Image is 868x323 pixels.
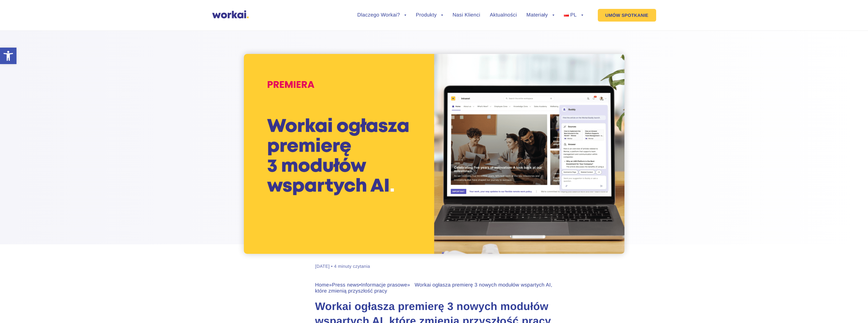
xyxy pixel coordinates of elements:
a: Informacje prasowe [361,282,407,288]
a: UMÓW SPOTKANIE [598,9,656,22]
div: [DATE] • 4 minuty czytania [315,263,370,269]
span: PL [570,12,577,18]
a: PL [564,13,583,18]
a: Dlaczego Workai? [357,13,407,18]
a: Home [315,282,329,288]
a: Aktualności [490,13,517,18]
a: Nasi Klienci [453,13,480,18]
a: Produkty [416,13,443,18]
div: » • » Workai ogłasza premierę 3 nowych modułów wspartych AI, które zmienią przyszłość pracy [315,282,553,294]
a: Materiały [526,13,554,18]
a: Press news [332,282,359,288]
